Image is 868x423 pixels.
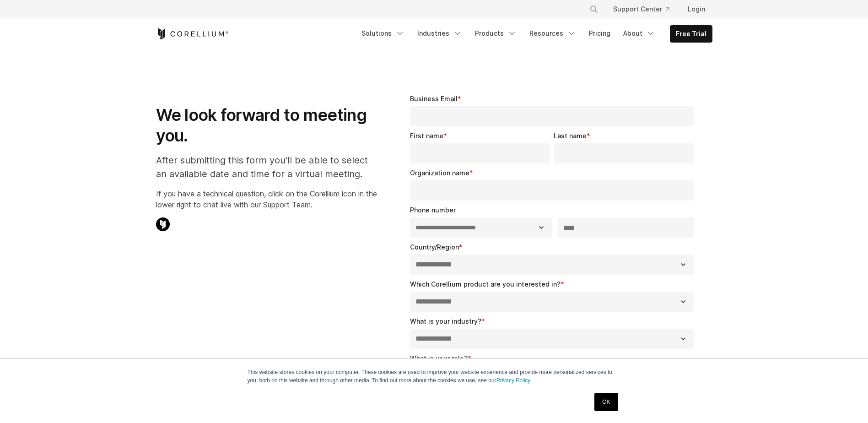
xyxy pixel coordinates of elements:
span: Business Email [410,95,458,103]
p: After submitting this form you'll be able to select an available date and time for a virtual meet... [156,153,377,181]
span: Country/Region [410,243,459,251]
a: Support Center [606,1,677,17]
img: Corellium Chat Icon [156,217,170,231]
a: Industries [412,25,468,42]
a: Resources [524,25,582,42]
span: Organization name [410,169,469,177]
span: What is your role? [410,354,468,362]
div: Navigation Menu [356,25,712,43]
span: Phone number [410,206,456,214]
h1: We look forward to meeting you. [156,105,377,146]
p: This website stores cookies on your computer. These cookies are used to improve your website expe... [248,368,621,385]
a: Solutions [356,25,410,42]
span: What is your industry? [410,317,481,325]
a: Pricing [583,25,616,42]
span: Last name [554,132,587,140]
a: Free Trial [670,26,712,42]
a: Products [469,25,522,42]
a: Privacy Policy. [496,377,532,384]
div: Navigation Menu [578,1,712,17]
span: Which Corellium product are you interested in? [410,280,561,288]
a: Login [680,1,712,17]
p: If you have a technical question, click on the Corellium icon in the lower right to chat live wit... [156,188,377,210]
a: Corellium Home [156,28,229,39]
button: Search [586,1,602,17]
a: About [618,25,661,42]
span: First name [410,132,443,140]
a: OK [594,393,618,411]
